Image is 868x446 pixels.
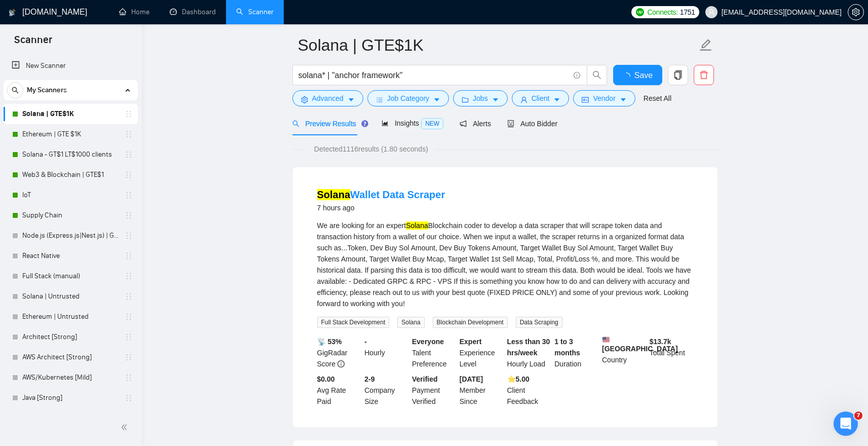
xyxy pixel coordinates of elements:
[552,336,600,369] div: Duration
[573,90,635,106] button: idcardVendorcaret-down
[507,120,514,127] span: robot
[125,292,133,301] span: holder
[7,82,23,98] button: search
[125,272,133,280] span: holder
[848,8,863,16] span: setting
[125,333,133,341] span: holder
[22,307,119,327] a: Ethereum | Untrusted
[22,367,119,388] a: AWS/Kubernetes [Mild]
[170,8,216,16] a: dashboardDashboard
[587,70,607,80] span: search
[387,93,429,104] span: Job Category
[292,90,363,106] button: settingAdvancedcaret-down
[634,69,653,82] span: Save
[22,246,119,266] a: React Native
[362,374,410,407] div: Company Size
[298,69,569,82] input: Search Freelance Jobs...
[317,317,390,328] span: Full Stack Development
[292,120,299,127] span: search
[9,5,16,21] img: logo
[613,65,662,85] button: Save
[680,7,695,18] span: 1751
[12,56,130,76] a: New Scanner
[22,205,119,226] a: Supply Chain
[458,336,505,369] div: Experience Level
[382,120,389,127] span: area-chart
[22,388,119,408] a: Java [Strong]
[694,65,714,85] button: delete
[125,171,133,179] span: holder
[587,65,607,85] button: search
[301,96,308,103] span: setting
[125,130,133,138] span: holder
[125,232,133,240] span: holder
[125,394,133,402] span: holder
[602,336,610,343] img: 🇺🇸
[507,120,557,128] span: Auto Bidder
[650,338,671,346] b: $ 13.7k
[317,375,335,383] b: $0.00
[593,93,615,104] span: Vendor
[6,32,60,54] span: Scanner
[364,338,367,346] b: -
[4,56,138,76] li: New Scanner
[317,220,693,309] div: We are looking for an expert Blockchain coder to develop a data scraper that will scrape token da...
[553,96,560,103] span: caret-down
[22,144,119,165] a: Solana - GT$1 LT$1000 clients
[694,70,713,80] span: delete
[462,96,469,103] span: folder
[492,96,499,103] span: caret-down
[410,336,458,369] div: Talent Preference
[22,327,119,347] a: Architect [Strong]
[22,104,119,124] a: Solana | GTE$1K
[125,211,133,219] span: holder
[708,9,715,16] span: user
[620,96,627,103] span: caret-down
[410,374,458,407] div: Payment Verified
[574,72,580,79] span: info-circle
[315,374,363,407] div: Avg Rate Paid
[382,119,443,127] span: Insights
[460,375,483,383] b: [DATE]
[406,221,428,230] mark: Solana
[648,336,695,369] div: Total Spent
[668,70,688,80] span: copy
[317,189,445,200] a: SolanaWallet Data Scraper
[312,93,344,104] span: Advanced
[636,8,644,16] img: upwork-logo.png
[433,317,508,328] span: Blockchain Development
[307,143,435,155] span: Detected 1116 results (1.80 seconds)
[360,119,369,128] div: Tooltip anchor
[458,374,505,407] div: Member Since
[125,374,133,382] span: holder
[22,408,119,428] a: Java [Mild]
[412,338,444,346] b: Everyone
[647,7,677,18] span: Connects:
[236,8,274,16] a: searchScanner
[364,375,374,383] b: 2-9
[554,338,580,357] b: 1 to 3 months
[317,202,445,214] div: 7 hours ago
[699,39,712,52] span: edit
[433,96,440,103] span: caret-down
[512,90,570,106] button: userClientcaret-down
[848,4,864,20] button: setting
[505,336,553,369] div: Hourly Load
[367,90,449,106] button: barsJob Categorycaret-down
[317,189,351,200] mark: Solana
[121,422,131,432] span: double-left
[22,226,119,246] a: Node.js (Express.js|Nest.js) | GTE$1K
[460,120,467,127] span: notification
[125,151,133,159] span: holder
[315,336,363,369] div: GigRadar Score
[8,87,23,94] span: search
[292,120,365,128] span: Preview Results
[507,375,530,383] b: ⭐️ 5.00
[516,317,562,328] span: Data Scraping
[460,338,482,346] b: Expert
[362,336,410,369] div: Hourly
[453,90,508,106] button: folderJobscaret-down
[298,32,697,58] input: Scanner name...
[668,65,688,85] button: copy
[507,338,550,357] b: Less than 30 hrs/week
